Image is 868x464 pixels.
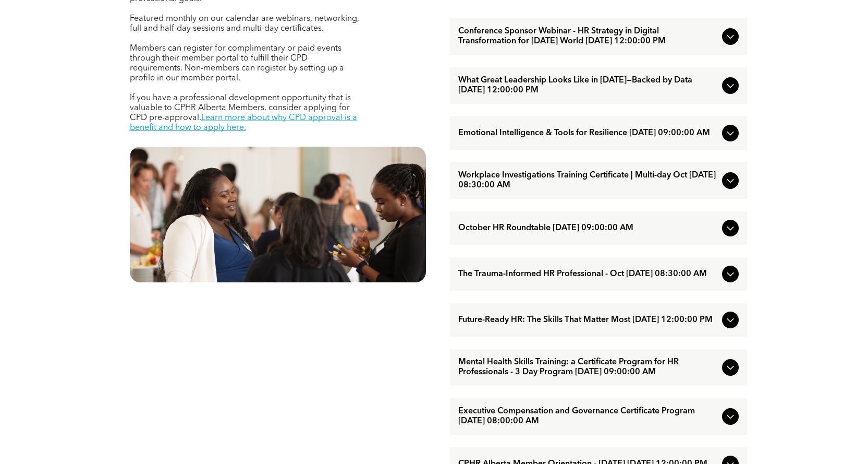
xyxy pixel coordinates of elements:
[458,269,718,279] span: The Trauma-Informed HR Professional - Oct [DATE] 08:30:00 AM
[458,315,718,325] span: Future-Ready HR: The Skills That Matter Most [DATE] 12:00:00 PM
[458,171,718,191] span: Workplace Investigations Training Certificate | Multi-day Oct [DATE] 08:30:00 AM
[130,15,359,33] span: Featured monthly on our calendar are webinars, networking, full and half-day sessions and multi-d...
[130,44,344,82] span: Members can register for complimentary or paid events through their member portal to fulfill thei...
[458,27,718,46] span: Conference Sponsor Webinar - HR Strategy in Digital Transformation for [DATE] World [DATE] 12:00:...
[458,76,718,96] span: What Great Leadership Looks Like in [DATE]—Backed by Data [DATE] 12:00:00 PM
[130,114,357,132] a: Learn more about why CPD approval is a benefit and how to apply here.
[458,223,718,233] span: October HR Roundtable [DATE] 09:00:00 AM
[458,407,718,426] span: Executive Compensation and Governance Certificate Program [DATE] 08:00:00 AM
[458,358,718,377] span: Mental Health Skills Training: a Certificate Program for HR Professionals - 3 Day Program [DATE] ...
[130,94,351,122] span: If you have a professional development opportunity that is valuable to CPHR Alberta Members, cons...
[458,128,718,138] span: Emotional Intelligence & Tools for Resilience [DATE] 09:00:00 AM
